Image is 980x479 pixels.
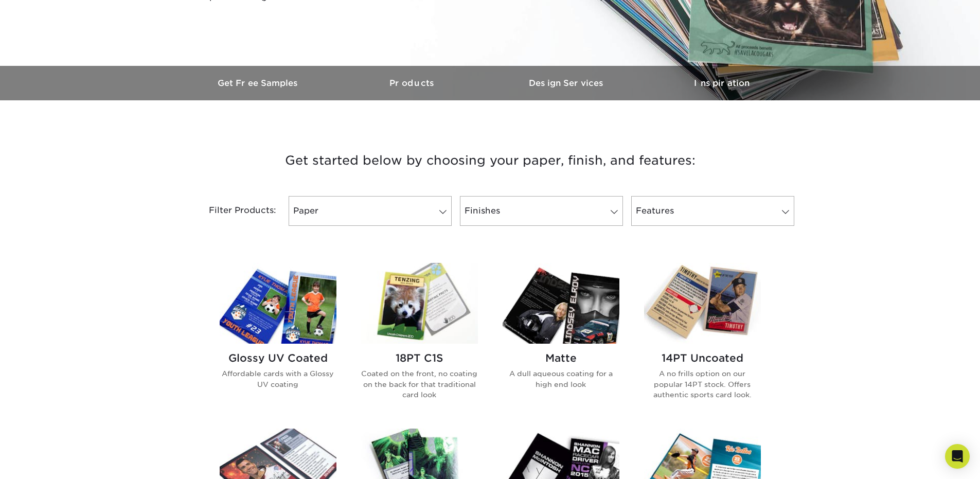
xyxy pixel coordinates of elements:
img: 18PT C1S Trading Cards [361,263,478,344]
a: Glossy UV Coated Trading Cards Glossy UV Coated Affordable cards with a Glossy UV coating [220,263,336,416]
img: 14PT Uncoated Trading Cards [644,263,761,344]
img: Matte Trading Cards [503,263,619,344]
p: A dull aqueous coating for a high end look [503,368,619,389]
p: Coated on the front, no coating on the back for that traditional card look [361,368,478,400]
h3: Get Free Samples [182,78,336,88]
h2: 14PT Uncoated [644,352,761,364]
a: Matte Trading Cards Matte A dull aqueous coating for a high end look [503,263,619,416]
h3: Design Services [490,78,645,88]
a: Design Services [490,66,645,100]
div: Open Intercom Messenger [945,444,970,469]
a: Products [336,66,490,100]
a: 14PT Uncoated Trading Cards 14PT Uncoated A no frills option on our popular 14PT stock. Offers au... [644,263,761,416]
a: Get Free Samples [182,66,336,100]
h3: Get started below by choosing your paper, finish, and features: [189,137,791,184]
h2: Matte [503,352,619,364]
p: A no frills option on our popular 14PT stock. Offers authentic sports card look. [644,368,761,400]
a: Paper [289,196,452,226]
p: Affordable cards with a Glossy UV coating [220,368,336,389]
h2: 18PT C1S [361,352,478,364]
a: Finishes [460,196,623,226]
h2: Glossy UV Coated [220,352,336,364]
a: Inspiration [645,66,799,100]
img: Glossy UV Coated Trading Cards [220,263,336,344]
h3: Products [336,78,490,88]
a: 18PT C1S Trading Cards 18PT C1S Coated on the front, no coating on the back for that traditional ... [361,263,478,416]
h3: Inspiration [645,78,799,88]
a: Features [631,196,794,226]
div: Filter Products: [182,196,284,226]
